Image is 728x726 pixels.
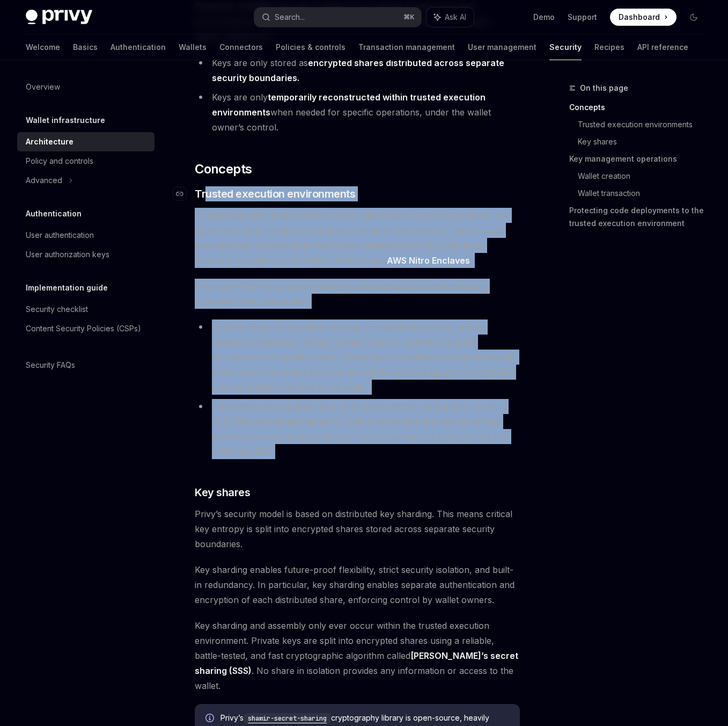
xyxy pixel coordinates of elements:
a: Support [568,12,597,23]
span: Privy’s security model is based on distributed key sharding. This means critical key entropy is s... [195,506,520,551]
a: Dashboard [610,9,676,26]
div: User authorization keys [26,248,109,261]
span: Key sharding enables future-proof flexibility, strict security isolation, and built-in redundancy... [195,562,520,607]
img: dark logo [26,10,92,25]
li: Keys are only stored as [195,55,520,85]
h5: Implementation guide [26,281,108,294]
a: Policies & controls [276,34,345,60]
a: Authentication [111,34,166,60]
a: Wallet transaction [578,185,711,202]
a: User authorization keys [17,245,155,264]
button: Search...⌘K [254,8,422,27]
a: Recipes [594,34,624,60]
span: Dashboard [619,12,660,23]
a: shamir-secret-sharing [244,713,331,722]
strong: temporarily reconstructed within trusted execution environments [212,92,486,118]
a: API reference [637,34,688,60]
a: Security checklist [17,300,155,319]
span: Trusted execution environments [195,186,355,201]
code: shamir-secret-sharing [244,713,331,724]
a: Security FAQs [17,355,155,375]
span: Key sharding and assembly only ever occur within the trusted execution environment. Private keys ... [195,618,520,693]
a: Overview [17,77,155,97]
a: Trusted execution environments [578,116,711,133]
a: User authentication [17,226,155,245]
span: ⌘ K [403,13,415,21]
h5: Wallet infrastructure [26,114,105,127]
li: Attestations are cryptographic verifications of the computation run on a TEE. They are signed has... [195,399,520,459]
span: Ask AI [445,12,466,23]
div: Advanced [26,174,62,187]
a: Basics [73,34,98,60]
span: Privy uses TEEs to support private key reconstruction for the following processor-level guarantees: [195,279,520,309]
div: Content Security Policies (CSPs) [26,322,141,335]
svg: Info [205,714,216,724]
a: Key shares [578,133,711,150]
a: Welcome [26,34,60,60]
a: Content Security Policies (CSPs) [17,319,155,338]
span: Concepts [195,161,252,178]
div: Security FAQs [26,359,75,372]
a: Architecture [17,132,155,151]
a: Connectors [219,34,263,60]
a: User management [468,34,536,60]
a: Key management operations [569,150,711,168]
a: Wallet creation [578,168,711,185]
a: Demo [533,12,555,23]
button: Toggle dark mode [685,9,702,26]
div: Architecture [26,135,73,148]
a: Policy and controls [17,151,155,171]
h5: Authentication [26,207,82,220]
a: Transaction management [358,34,455,60]
a: Wallets [179,34,207,60]
a: AWS Nitro Enclaves [387,255,470,266]
a: Navigate to header [173,186,195,201]
div: User authentication [26,229,94,242]
span: Trusted execution environments (TEEs), also known as secure enclaves, are highly restricted, isol... [195,208,520,268]
div: Security checklist [26,303,88,316]
a: Security [549,34,582,60]
a: Concepts [569,99,711,116]
li: Enclaves have no persistent storage, no interactive access, and no network connectivity, and so p... [195,320,520,395]
a: Protecting code deployments to the trusted execution environment [569,202,711,232]
span: On this page [580,82,628,95]
div: Overview [26,81,60,93]
div: Policy and controls [26,155,93,168]
button: Ask AI [426,8,474,27]
span: Key shares [195,485,250,500]
li: Keys are only when needed for specific operations, under the wallet owner’s control. [195,90,520,135]
div: Search... [275,11,305,24]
